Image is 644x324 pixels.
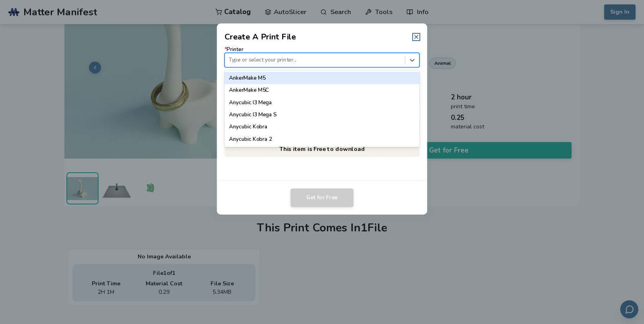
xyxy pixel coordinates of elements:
p: This item is Free to download [225,141,420,157]
div: Anycubic Kobra [225,121,420,133]
label: Printer [225,47,420,67]
input: *PrinterType or select your printer...AnkerMake M5AnkerMake M5CAnycubic I3 MegaAnycubic I3 Mega S... [229,57,230,63]
div: Anycubic I3 Mega S [225,109,420,121]
div: Anycubic I3 Mega [225,97,420,109]
div: AnkerMake M5 [225,72,420,84]
button: Get for Free [291,188,353,207]
div: Anycubic Kobra 2 Max [225,146,420,158]
div: Anycubic Kobra 2 [225,133,420,145]
div: AnkerMake M5C [225,84,420,96]
h2: Create A Print File [225,31,296,43]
